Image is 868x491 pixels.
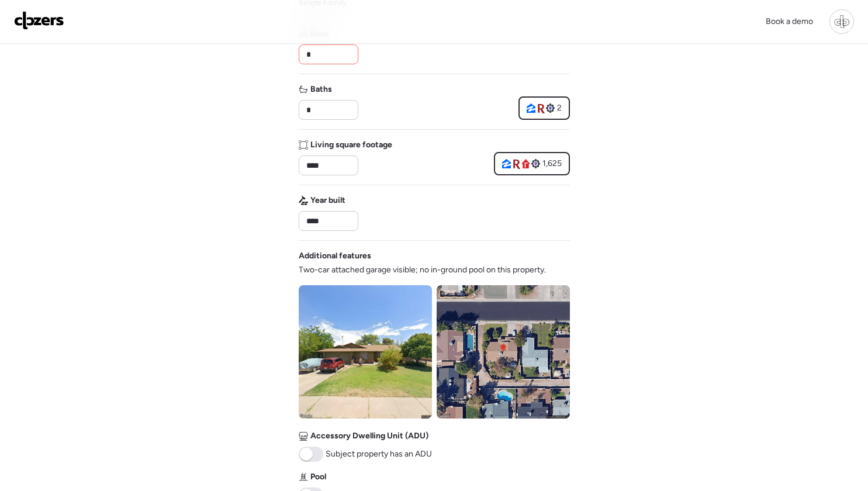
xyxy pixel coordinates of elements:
[310,139,392,151] span: Living square footage
[766,16,813,26] span: Book a demo
[310,195,345,206] span: Year built
[310,471,326,483] span: Pool
[299,264,546,276] span: Two-car attached garage visible; no in-ground pool on this property.
[14,11,64,30] img: Logo
[310,84,332,95] span: Baths
[310,430,428,442] span: Accessory Dwelling Unit (ADU)
[557,102,562,114] span: 2
[542,158,562,170] span: 1,625
[299,250,371,262] span: Additional features
[326,448,432,460] span: Subject property has an ADU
